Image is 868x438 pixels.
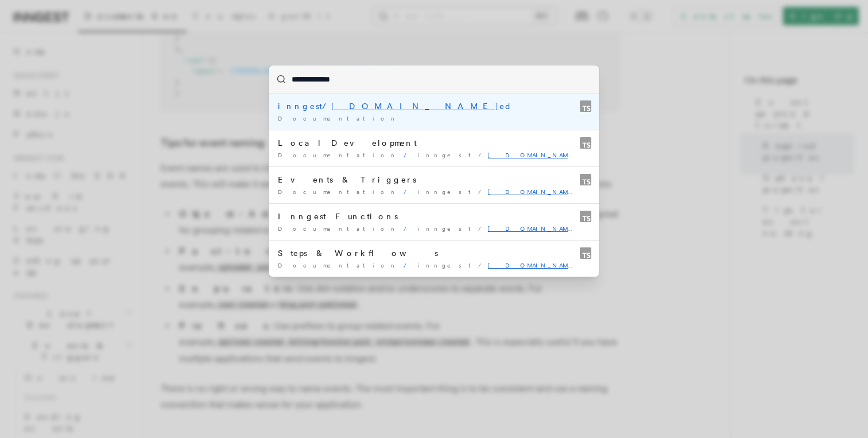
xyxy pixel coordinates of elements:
[418,262,612,269] span: inngest/ ed
[278,247,590,259] div: Steps & Workflows
[278,174,590,185] div: Events & Triggers
[404,152,413,158] span: /
[278,211,590,222] div: Inngest Functions
[404,225,413,232] span: /
[488,225,587,232] mark: [DOMAIN_NAME]
[488,188,587,195] mark: [DOMAIN_NAME]
[404,262,413,269] span: /
[278,188,399,195] span: Documentation
[418,188,612,195] span: inngest/ ed
[331,102,499,111] mark: [DOMAIN_NAME]
[278,152,399,158] span: Documentation
[404,188,413,195] span: /
[418,152,612,158] span: inngest/ ed
[488,152,587,158] mark: [DOMAIN_NAME]
[418,225,612,232] span: inngest/ ed
[278,137,590,149] div: Local Development
[488,262,587,269] mark: [DOMAIN_NAME]
[278,262,399,269] span: Documentation
[278,115,399,122] span: Documentation
[278,100,590,112] div: inngest/ ed
[278,225,399,232] span: Documentation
